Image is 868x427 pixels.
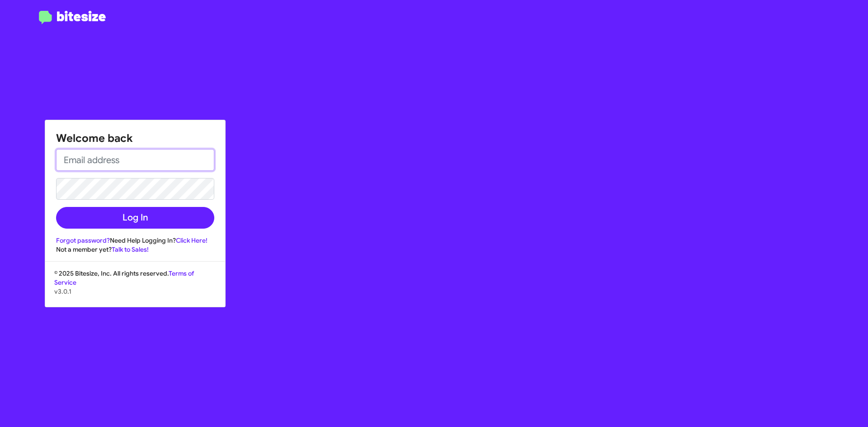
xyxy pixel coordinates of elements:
div: © 2025 Bitesize, Inc. All rights reserved. [45,269,225,307]
input: Email address [56,149,214,171]
h1: Welcome back [56,131,214,145]
a: Talk to Sales! [112,245,149,253]
a: Forgot password? [56,236,110,244]
p: v3.0.1 [54,287,216,296]
div: Not a member yet? [56,245,214,254]
div: Need Help Logging In? [56,236,214,245]
a: Click Here! [176,236,208,244]
button: Log In [56,207,214,229]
